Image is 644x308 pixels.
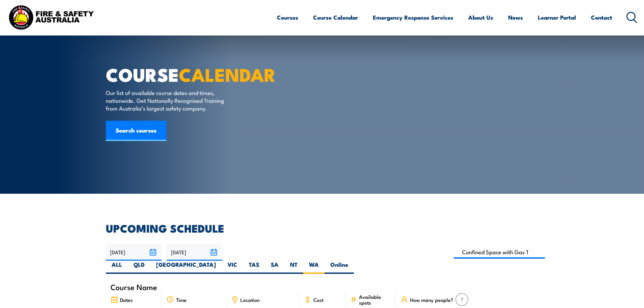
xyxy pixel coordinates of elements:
h2: UPCOMING SCHEDULE [106,223,539,233]
span: Course Name [111,284,157,290]
label: VIC [222,261,243,274]
span: Available spots [359,294,391,305]
input: Search Course [454,245,545,259]
label: SA [265,261,284,274]
a: Course Calendar [313,8,358,26]
a: Emergency Response Services [373,8,453,26]
label: QLD [128,261,150,274]
strong: CALENDAR [179,60,276,88]
label: TAS [243,261,265,274]
a: News [508,8,523,26]
p: Our list of available course dates and times, nationwide. Get Nationally Recognised Training from... [106,89,229,112]
span: How many people? [410,297,453,303]
label: [GEOGRAPHIC_DATA] [150,261,222,274]
label: NT [284,261,303,274]
a: Contact [591,8,612,26]
label: ALL [106,261,128,274]
label: Online [325,261,354,274]
span: Time [176,297,187,303]
label: WA [303,261,325,274]
span: Location [240,297,260,303]
a: Search courses [106,121,166,141]
input: To date [167,243,222,261]
span: Dates [120,297,133,303]
span: Cost [313,297,324,303]
input: From date [106,243,162,261]
a: Courses [277,8,298,26]
h1: COURSE [106,66,273,82]
a: Learner Portal [538,8,576,26]
a: About Us [468,8,493,26]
